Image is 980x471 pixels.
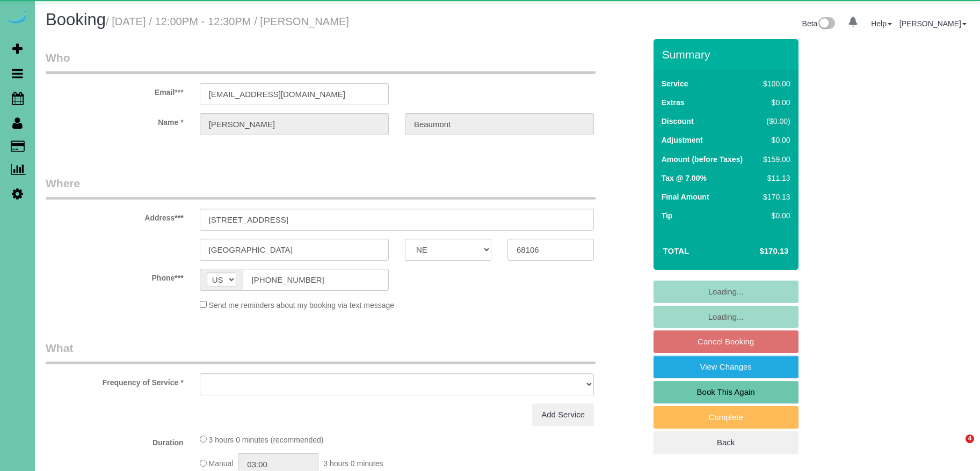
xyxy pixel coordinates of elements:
[759,97,790,108] div: $0.00
[759,154,790,165] div: $159.00
[759,173,790,183] div: $11.13
[759,116,790,127] div: ($0.00)
[802,19,836,28] a: Beta
[46,50,596,74] legend: Who
[759,210,790,221] div: $0.00
[654,356,798,378] a: View Changes
[209,460,234,468] span: Manual
[662,192,709,202] label: Final Amount
[662,135,703,145] label: Adjustment
[759,78,790,89] div: $100.00
[209,301,395,310] span: Send me reminders about my booking via text message
[817,17,835,31] img: New interface
[899,19,967,28] a: [PERSON_NAME]
[759,135,790,145] div: $0.00
[323,460,383,468] span: 3 hours 0 minutes
[871,19,892,28] a: Help
[662,154,743,165] label: Amount (before Taxes)
[662,116,694,127] label: Discount
[46,340,596,364] legend: What
[943,435,969,460] iframe: Intercom live chat
[662,173,707,183] label: Tax @ 7.00%
[759,192,790,202] div: $170.13
[6,11,28,26] img: Automaid Logo
[38,113,192,128] label: Name *
[38,433,192,448] label: Duration
[662,210,673,221] label: Tip
[662,48,793,61] h3: Summary
[966,435,974,443] span: 4
[654,431,798,454] a: Back
[46,10,106,29] span: Booking
[38,373,192,388] label: Frequency of Service *
[662,97,685,108] label: Extras
[663,246,689,255] strong: Total
[727,247,788,256] h4: $170.13
[46,175,596,200] legend: Where
[209,436,324,444] span: 3 hours 0 minutes (recommended)
[654,381,798,403] a: Book This Again
[106,16,349,27] small: / [DATE] / 12:00PM - 12:30PM / [PERSON_NAME]
[662,78,688,89] label: Service
[532,403,594,426] a: Add Service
